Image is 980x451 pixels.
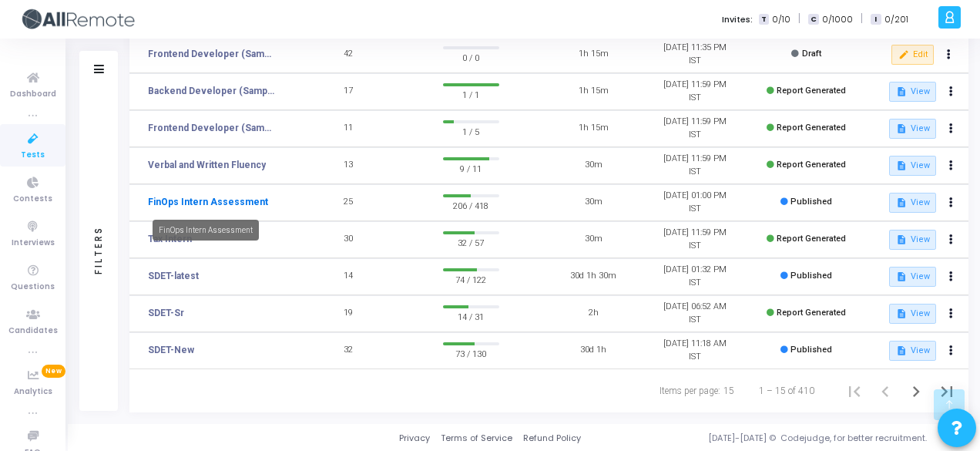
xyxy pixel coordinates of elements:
span: Draft [802,49,821,59]
td: 30m [542,221,644,258]
span: New [42,365,65,378]
td: [DATE] 01:32 PM IST [644,258,746,295]
span: 0/201 [884,13,908,26]
span: Report Generated [777,123,846,133]
span: Published [790,197,832,207]
mat-icon: description [895,123,906,134]
button: View [889,82,936,102]
span: Analytics [14,385,52,399]
td: 14 [298,258,400,295]
td: [DATE] 11:59 PM IST [644,147,746,184]
button: View [889,304,936,324]
td: 1h 15m [542,110,644,147]
span: 0/10 [772,13,790,26]
td: 32 [298,332,400,369]
span: 32 / 57 [443,234,499,250]
td: [DATE] 11:59 PM IST [644,110,746,147]
mat-icon: edit [898,49,908,60]
td: [DATE] 01:00 PM IST [644,184,746,221]
button: View [889,341,936,361]
span: | [798,11,800,27]
td: 1h 15m [542,36,644,73]
td: 19 [298,295,400,332]
a: Backend Developer (Sample Payo) [148,84,276,98]
span: Published [790,271,832,281]
td: 30m [542,147,644,184]
button: Next page [901,375,931,406]
a: SDET-latest [148,269,199,283]
span: 0/1000 [822,13,853,26]
a: Privacy [399,432,430,445]
button: Edit [891,45,934,65]
td: 30d 1h 30m [542,258,644,295]
button: First page [839,375,870,406]
mat-icon: description [895,271,906,282]
td: 11 [298,110,400,147]
span: Questions [11,281,55,294]
span: 74 / 122 [443,271,499,287]
td: 25 [298,184,400,221]
span: Report Generated [777,308,846,318]
span: 14 / 31 [443,308,499,324]
button: View [889,156,936,176]
a: Frontend Developer (Sample payo) [148,121,276,135]
div: 1 – 15 of 410 [759,384,814,398]
a: Terms of Service [441,432,512,445]
td: 30 [298,221,400,258]
span: 1 / 5 [443,123,499,139]
td: 1h 15m [542,73,644,110]
td: [DATE] 11:59 PM IST [644,221,746,258]
button: Previous page [870,375,901,406]
a: Refund Policy [523,432,581,445]
span: Report Generated [777,86,846,96]
span: Contests [13,193,52,206]
td: [DATE] 11:59 PM IST [644,73,746,110]
span: | [861,11,863,27]
label: Invites: [722,13,753,26]
mat-icon: description [895,86,906,97]
img: logo [19,4,135,35]
td: 42 [298,36,400,73]
button: View [889,193,936,213]
mat-icon: description [895,197,906,208]
a: SDET-Sr [148,306,184,320]
span: Report Generated [777,160,846,170]
a: Verbal and Written Fluency [148,158,266,172]
mat-icon: description [895,234,906,245]
span: Report Generated [777,234,846,244]
span: 73 / 130 [443,345,499,361]
span: 206 / 418 [443,197,499,213]
div: FinOps Intern Assessment [153,220,259,241]
span: 0 / 0 [443,49,499,65]
td: 30d 1h [542,332,644,369]
div: Items per page: [659,384,720,398]
button: Last page [931,375,962,406]
a: Frontend Developer (Sample payo) [148,47,276,61]
button: View [889,119,936,139]
span: T [759,14,769,25]
td: 13 [298,147,400,184]
span: 9 / 11 [443,160,499,176]
td: 17 [298,73,400,110]
div: Filters [92,165,106,335]
mat-icon: description [895,345,906,356]
div: 15 [723,384,734,398]
span: Published [790,345,832,355]
span: Interviews [12,237,55,250]
a: SDET-New [148,343,194,357]
td: 2h [542,295,644,332]
span: Candidates [8,325,58,338]
span: C [808,14,818,25]
td: [DATE] 06:52 AM IST [644,295,746,332]
td: [DATE] 11:35 PM IST [644,36,746,73]
span: Dashboard [10,88,56,101]
div: [DATE]-[DATE] © Codejudge, for better recruitment. [581,432,961,445]
button: View [889,230,936,250]
mat-icon: description [895,160,906,171]
td: [DATE] 11:18 AM IST [644,332,746,369]
span: Tests [21,149,45,162]
td: 30m [542,184,644,221]
a: FinOps Intern Assessment [148,195,268,209]
mat-icon: description [895,308,906,319]
span: I [871,14,881,25]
